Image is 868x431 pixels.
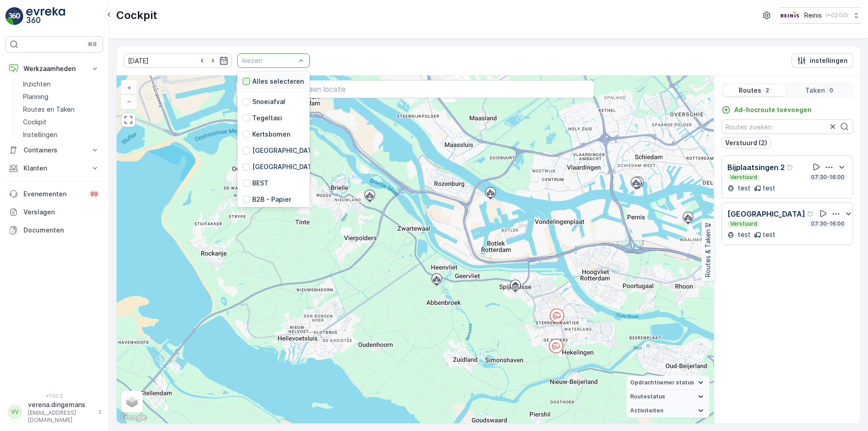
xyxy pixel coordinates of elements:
[119,412,149,423] a: Dit gebied openen in Google Maps (er wordt een nieuw venster geopend)
[19,128,103,141] a: Instellingen
[736,184,750,193] p: test
[252,162,318,171] p: [GEOGRAPHIC_DATA]
[24,64,85,73] p: Werkzaamheden
[810,220,845,227] p: 07:30-16:00
[722,137,771,148] button: Verstuurd (2)
[5,393,103,398] span: v 1.50.2
[736,230,750,239] p: test
[127,84,131,91] span: +
[23,130,57,139] p: Instellingen
[627,376,709,390] summary: Opdrachtnemer status
[722,105,811,114] a: Ad-hocroute toevoegen
[252,97,285,106] p: Snoeiafval
[810,174,845,181] p: 07:30-16:00
[727,162,785,173] p: Bijplaatsingen 2
[124,53,232,68] input: dd/mm/yyyy
[252,77,304,86] p: Alles selecteren
[727,208,805,219] p: [GEOGRAPHIC_DATA]
[5,400,103,424] button: VVverena.dingemans[EMAIL_ADDRESS][DOMAIN_NAME]
[725,138,767,147] p: Verstuurd (2)
[19,78,103,90] a: Inzichten
[630,379,694,386] span: Opdrachtnemer status
[23,80,51,89] p: Inzichten
[630,407,663,414] span: Activiteiten
[5,141,103,159] button: Containers
[779,7,861,24] button: Reinis(+02:00)
[810,56,848,65] p: instellingen
[122,95,136,108] a: Uitzoomen
[627,390,709,404] summary: Routestatus
[729,220,758,227] p: Verstuurd
[116,8,157,23] p: Cockpit
[252,130,290,139] p: Kertsbomen
[26,7,65,25] img: logo_light-DOdMpM7g.png
[28,400,93,409] p: verena.dingemans
[763,230,775,239] p: test
[90,190,98,198] p: 99
[787,164,794,171] div: help tooltippictogram
[88,41,97,48] p: ⌘B
[630,393,665,400] span: Routestatus
[24,189,83,199] p: Evenementen
[122,392,142,412] a: Layers
[252,179,269,188] p: BEST
[119,412,149,423] img: Google
[24,146,85,155] p: Containers
[729,174,758,181] p: Verstuurd
[5,203,103,221] a: Verslagen
[627,404,709,418] summary: Activiteiten
[23,105,75,114] p: Routes en Taken
[779,10,801,20] img: Reinis-Logo-Vrijstaand_Tekengebied-1-copy2_aBO4n7j.png
[28,409,93,424] p: [EMAIL_ADDRESS][DOMAIN_NAME]
[807,210,814,218] div: help tooltippictogram
[5,60,103,78] button: Werkzaamheden
[122,81,136,95] a: In zoomen
[24,208,99,217] p: Verslagen
[829,87,834,94] p: 0
[5,7,24,25] img: logo
[236,80,594,98] input: Zoek naar taken of een locatie
[5,185,103,203] a: Evenementen99
[19,90,103,103] a: Planning
[765,87,770,94] p: 2
[804,11,822,20] p: Reinis
[24,164,85,173] p: Klanten
[19,116,103,128] a: Cockpit
[242,56,296,65] p: kiezen
[24,226,99,235] p: Documenten
[805,86,825,95] p: Taken
[722,119,853,134] input: Routes zoeken
[23,92,48,101] p: Planning
[739,86,761,95] p: Routes
[5,159,103,177] button: Klanten
[127,97,132,105] span: −
[252,114,282,123] p: Tegeltaxi
[19,103,103,116] a: Routes en Taken
[792,53,853,68] button: instellingen
[734,105,811,114] p: Ad-hocroute toevoegen
[23,118,47,127] p: Cockpit
[763,184,775,193] p: test
[5,221,103,239] a: Documenten
[8,405,22,419] div: VV
[252,146,318,155] p: [GEOGRAPHIC_DATA]
[252,195,291,204] p: B2B - Papier
[703,229,712,277] p: Routes & Taken
[826,12,848,19] p: ( +02:00 )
